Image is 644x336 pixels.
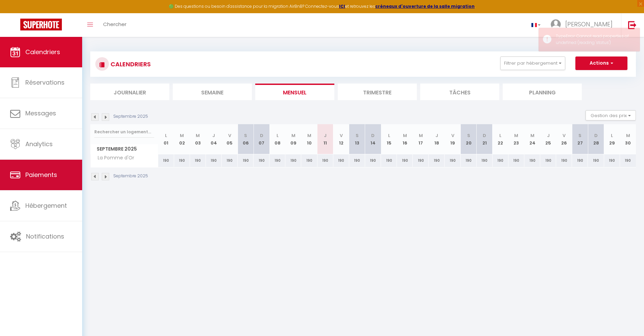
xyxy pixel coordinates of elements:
div: 190 [190,154,206,167]
span: Paiements [25,171,57,179]
span: Notifications [26,232,64,241]
div: 190 [445,154,460,167]
li: Planning [503,84,582,100]
span: Chercher [103,21,126,28]
abbr: S [578,132,581,139]
div: 190 [285,154,301,167]
th: 10 [301,124,317,154]
div: 190 [477,154,493,167]
input: Rechercher un logement... [94,126,154,138]
span: [PERSON_NAME] [565,20,613,28]
th: 03 [190,124,206,154]
div: 190 [222,154,238,167]
div: 190 [206,154,222,167]
div: 190 [620,154,636,167]
div: 190 [461,154,477,167]
th: 13 [349,124,365,154]
div: 190 [301,154,317,167]
th: 24 [524,124,540,154]
th: 21 [477,124,493,154]
th: 15 [381,124,397,154]
abbr: V [228,132,231,139]
abbr: L [499,132,501,139]
li: Journalier [90,84,169,100]
div: 190 [349,154,365,167]
div: 190 [429,154,445,167]
span: Analytics [25,140,53,148]
div: 190 [254,154,269,167]
div: 190 [317,154,333,167]
th: 28 [588,124,604,154]
button: Actions [575,57,627,70]
div: 190 [540,154,556,167]
abbr: M [196,132,200,139]
div: 190 [493,154,508,167]
a: Chercher [98,13,132,37]
img: ... [551,19,561,29]
span: Messages [25,109,56,117]
div: 190 [174,154,190,167]
div: 190 [508,154,524,167]
th: 18 [429,124,445,154]
div: 190 [524,154,540,167]
div: 190 [365,154,381,167]
abbr: V [451,132,454,139]
th: 17 [413,124,429,154]
th: 14 [365,124,381,154]
div: 190 [572,154,588,167]
th: 22 [493,124,508,154]
abbr: M [291,132,295,139]
h3: CALENDRIERS [109,57,151,72]
th: 16 [397,124,413,154]
th: 05 [222,124,238,154]
th: 12 [333,124,349,154]
abbr: L [165,132,167,139]
abbr: J [435,132,438,139]
p: Septembre 2025 [113,113,148,120]
th: 29 [604,124,620,154]
abbr: L [277,132,279,139]
span: Hébergement [25,201,67,210]
abbr: J [212,132,215,139]
abbr: V [340,132,343,139]
span: Calendriers [25,48,60,56]
th: 02 [174,124,190,154]
th: 04 [206,124,222,154]
th: 06 [238,124,254,154]
abbr: D [594,132,598,139]
div: 190 [604,154,620,167]
span: Septembre 2025 [91,144,158,154]
span: La Pomme d'Or [92,154,136,162]
abbr: D [483,132,486,139]
a: créneaux d'ouverture de la salle migration [375,3,475,9]
img: logout [628,21,637,29]
a: ICI [339,3,345,9]
th: 26 [556,124,572,154]
abbr: L [611,132,613,139]
th: 07 [254,124,269,154]
th: 20 [461,124,477,154]
button: Filtrer par hébergement [500,57,565,70]
a: ... [PERSON_NAME] [546,13,621,37]
li: Mensuel [255,84,334,100]
button: Gestion des prix [586,110,636,120]
abbr: M [530,132,534,139]
div: 190 [397,154,413,167]
div: 190 [381,154,397,167]
th: 09 [285,124,301,154]
abbr: J [547,132,550,139]
abbr: J [324,132,327,139]
abbr: M [180,132,184,139]
div: 190 [238,154,254,167]
th: 27 [572,124,588,154]
abbr: L [388,132,390,139]
p: Septembre 2025 [113,173,148,179]
th: 11 [317,124,333,154]
abbr: V [563,132,566,139]
div: TypeError: Cannot read properties of undefined (reading 'status') [556,33,633,46]
abbr: D [260,132,263,139]
th: 01 [158,124,174,154]
div: 190 [413,154,429,167]
abbr: M [419,132,423,139]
